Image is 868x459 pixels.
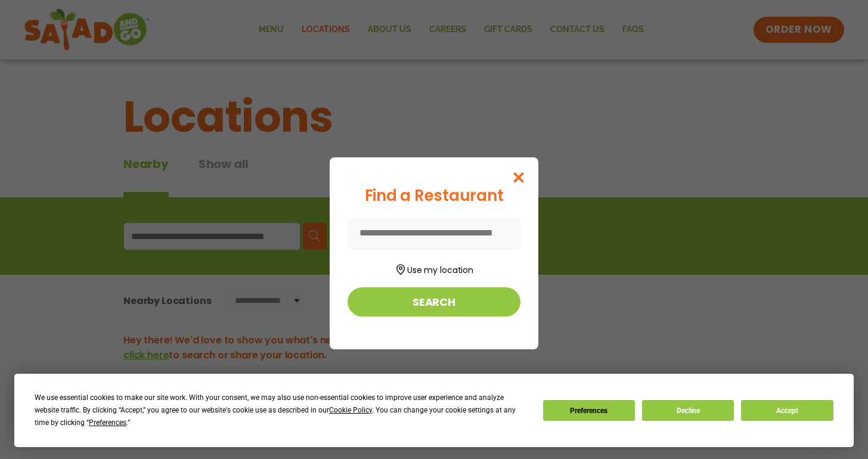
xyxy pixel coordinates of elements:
[35,392,528,429] div: We use essential cookies to make our site work. With your consent, we may also use non-essential ...
[348,287,520,317] button: Search
[741,400,833,421] button: Accept
[500,157,538,197] button: Close modal
[329,406,372,414] span: Cookie Policy
[89,418,126,427] span: Preferences
[14,374,854,447] div: Cookie Consent Prompt
[642,400,734,421] button: Decline
[348,184,520,207] div: Find a Restaurant
[348,260,520,277] button: Use my location
[543,400,635,421] button: Preferences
